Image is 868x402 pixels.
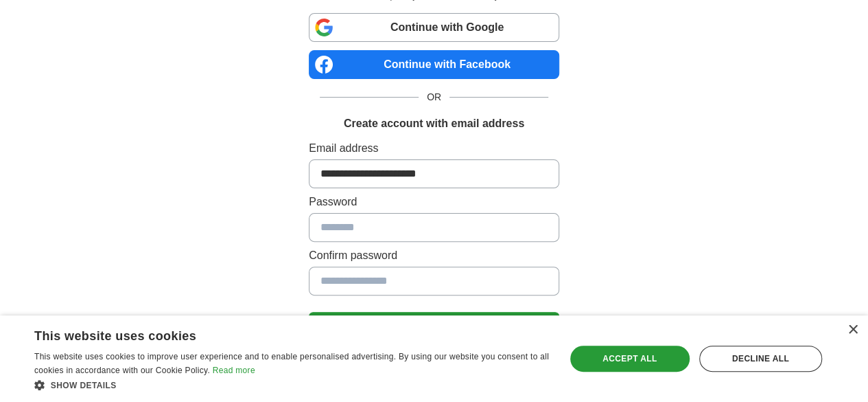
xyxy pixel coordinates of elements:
button: Create Account [309,312,559,341]
span: Show details [51,381,117,390]
div: This website uses cookies [34,324,515,344]
span: This website uses cookies to improve user experience and to enable personalised advertising. By u... [34,352,549,375]
label: Confirm password [309,247,559,264]
label: Email address [309,140,559,157]
h1: Create account with email address [344,115,524,132]
label: Password [309,194,559,210]
a: Continue with Google [309,13,559,42]
div: Decline all [699,346,822,372]
div: Close [847,325,858,335]
a: Read more, opens a new window [213,366,255,375]
div: Show details [34,378,550,392]
span: OR [419,90,449,104]
a: Continue with Facebook [309,50,559,79]
div: Accept all [570,346,690,372]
